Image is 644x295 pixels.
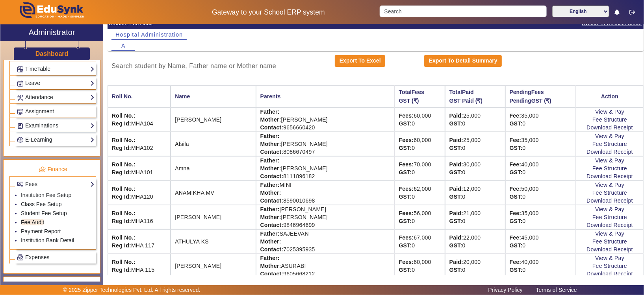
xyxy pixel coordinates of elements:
strong: Fees: [399,161,414,168]
td: MHA 117 [108,229,171,254]
strong: GST: [510,120,523,127]
h5: Gateway to your School ERP system [165,8,371,17]
strong: Contact: [260,197,284,204]
strong: GST: [399,145,412,151]
td: [PERSON_NAME] 8086670497 [256,132,395,156]
td: [PERSON_NAME] 8111896182 [256,156,395,181]
a: View & Pay [595,255,624,261]
td: SAJEEVAN 7025395935 [256,229,395,254]
div: TotalFees GST (₹) [399,88,424,105]
td: [PERSON_NAME] [171,205,256,229]
div: 60,000 0 [399,258,441,274]
img: Assignments.png [17,109,23,115]
a: Download Receipt [586,197,633,204]
strong: GST: [449,194,462,200]
td: Amna [171,156,256,181]
a: View & Pay [595,109,624,115]
strong: Paid: [449,259,463,265]
a: View & Pay [595,133,624,139]
button: Export To Excel [335,55,385,67]
strong: GST: [399,218,412,224]
a: Privacy Policy [484,285,527,295]
a: Terms of Service [532,285,581,295]
div: 30,000 0 [449,160,501,176]
strong: Fees: [399,112,414,119]
td: MHA 115 [108,254,171,278]
div: 25,000 0 [449,136,501,152]
strong: Father: [260,255,280,261]
strong: Contact: [260,271,284,277]
a: Fee Structure [592,263,627,269]
td: ANAMIKHA MV [171,181,256,205]
td: MHA120 [108,181,171,205]
div: 25,000 0 [449,112,501,127]
strong: Paid: [449,161,463,168]
strong: Contact: [260,149,284,155]
strong: Roll No.: [112,112,135,119]
strong: GST: [399,169,412,175]
strong: Mother: [260,190,281,196]
strong: GST: [510,194,523,200]
a: Student Fee Setup [21,210,67,216]
a: Payment Report [21,228,61,234]
strong: Mother: [260,263,281,269]
div: Name [175,92,190,101]
strong: Reg Id: [112,194,131,200]
a: View & Pay [595,182,624,188]
strong: Contact: [260,222,284,228]
div: Roll No. [112,92,133,101]
div: TotalPaid GST Paid (₹) [449,88,483,105]
strong: Fee: [510,234,522,241]
div: 35,000 0 [510,209,572,225]
strong: Reg Id: [112,169,131,175]
td: [PERSON_NAME] 9656660420 [256,107,395,132]
strong: Fees: [399,186,414,192]
strong: Mother: [260,165,281,171]
a: Download Receipt [586,246,633,253]
td: MHA102 [108,132,171,156]
strong: GST: [449,169,462,175]
strong: Roll No.: [112,186,135,192]
a: Administrator [0,24,103,41]
td: ASURABI 9605668212 [256,254,395,278]
a: Fee Structure [592,214,627,220]
span: Expenses [25,254,49,260]
a: Institution Bank Detail [21,237,74,243]
a: Fee Structure [592,238,627,245]
a: Download Receipt [586,222,633,228]
th: Action [576,85,644,107]
strong: GST: [510,145,523,151]
strong: Reg Id: [112,267,131,273]
div: 60,000 0 [399,112,441,127]
div: TotalFeesGST (₹) [399,88,441,105]
a: Fee Structure [592,165,627,171]
strong: Fee: [510,259,522,265]
strong: Father: [260,109,280,115]
strong: Father: [260,182,280,188]
strong: GST: [510,218,523,224]
div: PendingFees PendingGST (₹) [510,88,551,105]
a: Assignment [17,107,95,116]
strong: Roll No.: [112,137,135,143]
h2: Administrator [29,28,75,37]
strong: Contact: [260,246,284,253]
div: 21,000 0 [449,209,501,225]
strong: Paid: [449,137,463,143]
strong: GST: [449,145,462,151]
strong: Father: [260,230,280,237]
a: Fee Structure [592,141,627,147]
strong: Father: [260,157,280,164]
div: 50,000 0 [510,185,572,201]
strong: Fee: [510,112,522,119]
td: MHA116 [108,205,171,229]
span: Assignment [25,108,54,114]
div: 67,000 0 [399,234,441,249]
strong: Mother: [260,238,281,245]
td: Afsila [171,132,256,156]
h3: Dashboard [35,50,69,57]
a: Download Receipt [586,124,633,131]
strong: Fee: [510,161,522,168]
td: MHA101 [108,156,171,181]
a: Download Receipt [586,173,633,179]
strong: GST: [449,218,462,224]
